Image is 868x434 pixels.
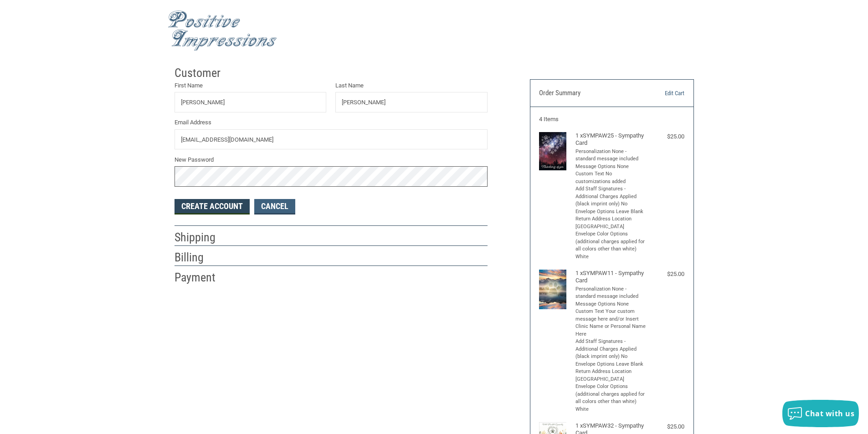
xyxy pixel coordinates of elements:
[638,89,684,98] a: Edit Cart
[575,368,646,383] li: Return Address Location [GEOGRAPHIC_DATA]
[168,10,277,51] img: Positive Impressions
[539,116,684,123] h3: 4 Items
[175,270,228,285] h2: Payment
[575,208,646,216] li: Envelope Options Leave Blank
[648,270,684,279] div: $25.00
[575,308,646,338] li: Custom Text Your custom message here and/or Insert Clinic Name or Personal Name Here
[648,132,684,141] div: $25.00
[575,301,646,308] li: Message Options None
[575,148,646,163] li: Personalization None - standard message included
[175,155,488,164] label: New Password
[805,408,854,419] span: Chat with us
[175,199,250,214] button: Create Account
[335,81,488,90] label: Last Name
[539,89,638,98] h3: Order Summary
[254,199,295,214] a: Cancel
[175,230,228,245] h2: Shipping
[175,118,488,127] label: Email Address
[575,286,646,301] li: Personalization None - standard message included
[575,170,646,185] li: Custom Text No customizations added
[175,81,327,90] label: First Name
[575,230,646,260] li: Envelope Color Options (additional charges applied for all colors other than white) White
[575,185,646,208] li: Add Staff Signatures - Additional Charges Applied (black imprint only) No
[175,66,228,81] h2: Customer
[782,400,859,427] button: Chat with us
[648,422,684,431] div: $25.00
[575,338,646,361] li: Add Staff Signatures - Additional Charges Applied (black imprint only) No
[175,250,228,265] h2: Billing
[575,270,646,285] h4: 1 x SYMPAW11 - Sympathy Card
[575,383,646,413] li: Envelope Color Options (additional charges applied for all colors other than white) White
[575,215,646,230] li: Return Address Location [GEOGRAPHIC_DATA]
[575,163,646,171] li: Message Options None
[575,361,646,368] li: Envelope Options Leave Blank
[575,132,646,147] h4: 1 x SYMPAW25 - Sympathy Card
